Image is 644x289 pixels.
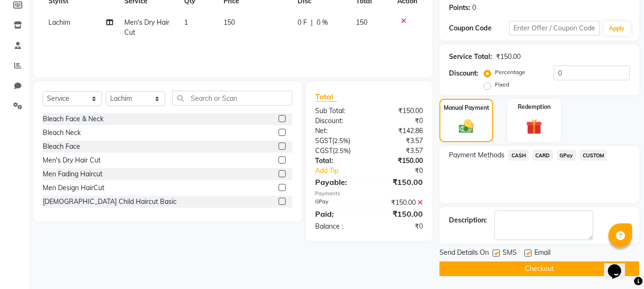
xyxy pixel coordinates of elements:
[496,52,521,62] div: ₹150.00
[308,106,369,116] div: Sub Total:
[439,248,489,260] span: Send Details On
[509,21,599,36] input: Enter Offer / Coupon Code
[449,52,492,62] div: Service Total:
[48,18,70,27] span: Lachim
[43,169,103,179] div: Men Fading Haircut
[43,114,103,124] div: Bleach Face & Neck
[369,176,430,188] div: ₹150.00
[317,18,328,28] span: 0 %
[308,136,369,146] div: ( )
[369,136,430,146] div: ₹3.57
[311,18,313,28] span: |
[308,146,369,156] div: ( )
[439,261,639,276] button: Checkout
[224,18,235,27] span: 150
[308,166,379,176] a: Add Tip
[444,104,489,112] label: Manual Payment
[369,156,430,166] div: ₹150.00
[43,142,80,152] div: Bleach Face
[557,150,576,161] span: GPay
[503,248,517,260] span: SMS
[369,146,430,156] div: ₹3.57
[379,166,430,176] div: ₹0
[43,155,101,165] div: Men's Dry Hair Cut
[369,116,430,126] div: ₹0
[580,150,607,161] span: CUSTOM
[449,68,478,78] div: Discount:
[495,80,509,89] label: Fixed
[369,222,430,231] div: ₹0
[449,150,504,160] span: Payment Methods
[308,156,369,166] div: Total:
[315,190,423,198] div: Payments
[308,126,369,136] div: Net:
[472,3,476,13] div: 0
[449,23,509,33] div: Coupon Code
[534,248,551,260] span: Email
[43,197,177,207] div: [DEMOGRAPHIC_DATA] Child Haircut Basic
[315,136,332,145] span: SGST
[454,118,478,135] img: _cash.svg
[308,208,369,220] div: Paid:
[369,208,430,220] div: ₹150.00
[508,150,529,161] span: CASH
[369,198,430,208] div: ₹150.00
[495,68,525,77] label: Percentage
[308,222,369,231] div: Balance :
[172,91,292,106] input: Search or Scan
[449,215,487,225] div: Description:
[521,117,547,137] img: _gift.svg
[184,18,188,27] span: 1
[356,18,367,27] span: 150
[298,18,307,28] span: 0 F
[124,18,169,37] span: Men's Dry Hair Cut
[604,251,635,279] iframe: chat widget
[518,103,551,111] label: Redemption
[308,176,369,188] div: Payable:
[335,147,349,154] span: 2.5%
[449,3,470,13] div: Points:
[43,128,81,138] div: Bleach Neck
[369,126,430,136] div: ₹142.86
[315,146,333,155] span: CGST
[334,137,348,144] span: 2.5%
[43,183,104,193] div: Men Design HairCut
[308,116,369,126] div: Discount:
[532,150,553,161] span: CARD
[604,21,631,36] button: Apply
[315,92,337,102] span: Total
[369,106,430,116] div: ₹150.00
[308,198,369,208] div: GPay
